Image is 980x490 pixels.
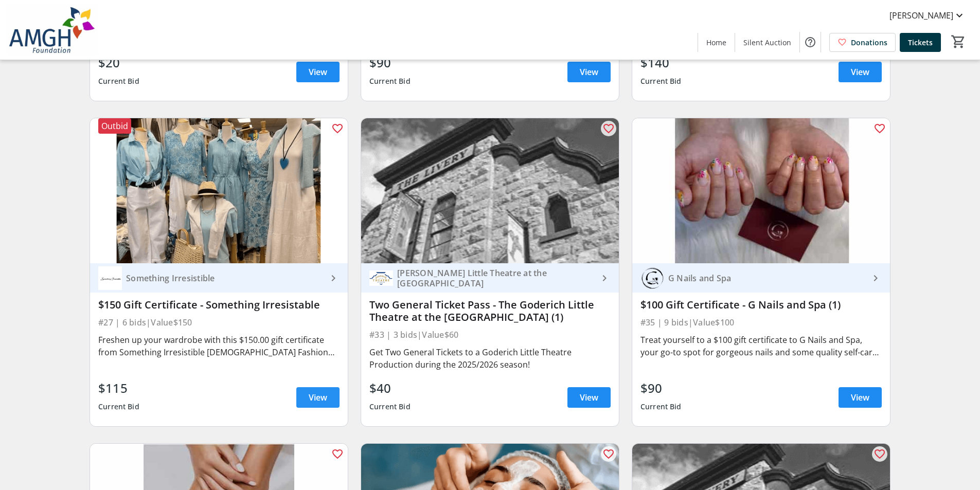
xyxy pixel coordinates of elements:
[296,62,340,82] a: View
[602,122,615,135] mat-icon: favorite_outline
[369,53,411,72] div: $90
[640,299,882,311] div: $100 Gift Certificate - G Nails and Spa (1)
[735,33,799,52] a: Silent Auction
[98,266,122,290] img: Something Irresistible
[90,263,348,293] a: Something Irresistible Something Irresistible
[369,328,611,342] div: #33 | 3 bids | Value $60
[580,66,598,78] span: View
[743,37,791,48] span: Silent Auction
[949,32,968,51] button: Cart
[98,72,139,90] div: Current Bid
[839,62,882,82] a: View
[98,379,139,397] div: $115
[640,266,664,290] img: G Nails and Spa
[602,448,615,460] mat-icon: favorite_outline
[98,299,340,311] div: $150 Gift Certificate - Something Irresistable
[331,448,344,460] mat-icon: favorite_outline
[369,397,411,416] div: Current Bid
[640,397,682,416] div: Current Bid
[369,72,411,90] div: Current Bid
[900,33,941,52] a: Tickets
[90,118,348,263] img: $150 Gift Certificate - Something Irresistable
[706,37,726,48] span: Home
[331,122,344,135] mat-icon: favorite_outline
[851,66,869,78] span: View
[567,62,611,82] a: View
[361,263,619,293] a: Goderich Little Theatre at the Livery[PERSON_NAME] Little Theatre at the [GEOGRAPHIC_DATA]
[98,315,340,330] div: #27 | 6 bids | Value $150
[632,118,890,263] img: $100 Gift Certificate - G Nails and Spa (1)
[369,346,611,371] div: Get Two General Tickets to a Goderich Little Theatre Production during the 2025/2026 season!
[640,315,882,330] div: #35 | 9 bids | Value $100
[580,391,598,404] span: View
[640,334,882,358] div: Treat yourself to a $100 gift certificate to G Nails and Spa, your go-to spot for gorgeous nails ...
[839,387,882,408] a: View
[869,272,882,284] mat-icon: keyboard_arrow_right
[361,118,619,263] img: Two General Ticket Pass - The Goderich Little Theatre at the Livery (1)
[369,379,411,397] div: $40
[393,268,598,288] div: [PERSON_NAME] Little Theatre at the [GEOGRAPHIC_DATA]
[632,263,890,293] a: G Nails and Spa G Nails and Spa
[98,397,139,416] div: Current Bid
[829,33,896,52] a: Donations
[851,37,887,48] span: Donations
[640,379,682,397] div: $90
[122,273,327,283] div: Something Irresistible
[908,37,933,48] span: Tickets
[800,32,821,52] button: Help
[598,272,611,284] mat-icon: keyboard_arrow_right
[98,53,139,72] div: $20
[881,7,974,24] button: [PERSON_NAME]
[98,334,340,358] div: Freshen up your wardrobe with this $150.00 gift certificate from Something Irresistible [DEMOGRAP...
[98,118,131,134] div: Outbid
[309,391,327,404] span: View
[309,66,327,78] span: View
[874,448,886,460] mat-icon: favorite_outline
[6,4,98,56] img: Alexandra Marine & General Hospital Foundation's Logo
[874,122,886,135] mat-icon: favorite_outline
[369,299,611,323] div: Two General Ticket Pass - The Goderich Little Theatre at the [GEOGRAPHIC_DATA] (1)
[640,53,682,72] div: $140
[851,391,869,404] span: View
[567,387,611,408] a: View
[327,272,340,284] mat-icon: keyboard_arrow_right
[664,273,869,283] div: G Nails and Spa
[640,72,682,90] div: Current Bid
[296,387,340,408] a: View
[889,9,953,22] span: [PERSON_NAME]
[698,33,735,52] a: Home
[369,266,393,290] img: Goderich Little Theatre at the Livery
